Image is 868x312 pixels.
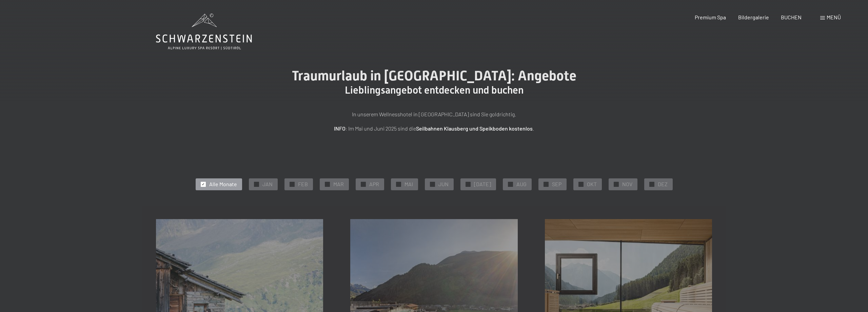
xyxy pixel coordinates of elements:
[264,110,604,119] p: In unserem Wellnesshotel in [GEOGRAPHIC_DATA] sind Sie goldrichtig.
[781,14,802,20] a: BUCHEN
[695,14,726,20] a: Premium Spa
[405,180,413,188] span: MAI
[827,14,841,20] span: Menü
[326,182,329,187] span: ✓
[416,125,533,132] strong: Seilbahnen Klausberg und Speikboden kostenlos
[579,182,582,187] span: ✓
[202,182,204,187] span: ✓
[209,180,237,188] span: Alle Monate
[622,180,632,188] span: NOV
[431,182,434,187] span: ✓
[474,180,491,188] span: [DATE]
[255,182,258,187] span: ✓
[615,182,617,187] span: ✓
[264,124,604,133] p: : Im Mai und Juni 2025 sind die .
[345,84,524,96] span: Lieblingsangebot entdecken und buchen
[552,180,561,188] span: SEP
[467,182,469,187] span: ✓
[738,14,769,20] a: Bildergalerie
[333,180,344,188] span: MAR
[397,182,400,187] span: ✓
[369,180,379,188] span: APR
[362,182,364,187] span: ✓
[658,180,668,188] span: DEZ
[650,182,653,187] span: ✓
[438,180,449,188] span: JUN
[545,182,547,187] span: ✓
[292,68,576,84] span: Traumurlaub in [GEOGRAPHIC_DATA]: Angebote
[291,182,293,187] span: ✓
[516,180,527,188] span: AUG
[334,125,346,132] strong: INFO
[509,182,512,187] span: ✓
[262,180,273,188] span: JAN
[298,180,308,188] span: FEB
[587,180,597,188] span: OKT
